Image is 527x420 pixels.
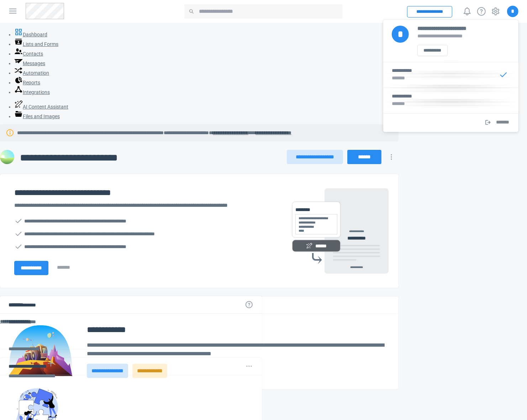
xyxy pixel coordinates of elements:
a: Contacts [14,51,43,57]
span: Files and Images [23,114,60,119]
a: Integrations [14,89,50,95]
a: Lists and Forms [14,41,58,47]
a: Reports [14,80,40,85]
span: Reports [23,80,40,85]
span: Messages [23,61,45,66]
span: Integrations [23,89,50,95]
a: Dashboard [14,32,47,37]
a: AI Content Assistant [14,104,68,110]
a: Automation [14,70,49,76]
a: Files and Images [14,114,60,119]
span: AI Content Assistant [23,104,68,110]
span: Contacts [23,51,43,57]
a: Messages [14,61,45,66]
span: Lists and Forms [23,41,58,47]
span: Automation [23,70,49,76]
span: Dashboard [23,32,47,37]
